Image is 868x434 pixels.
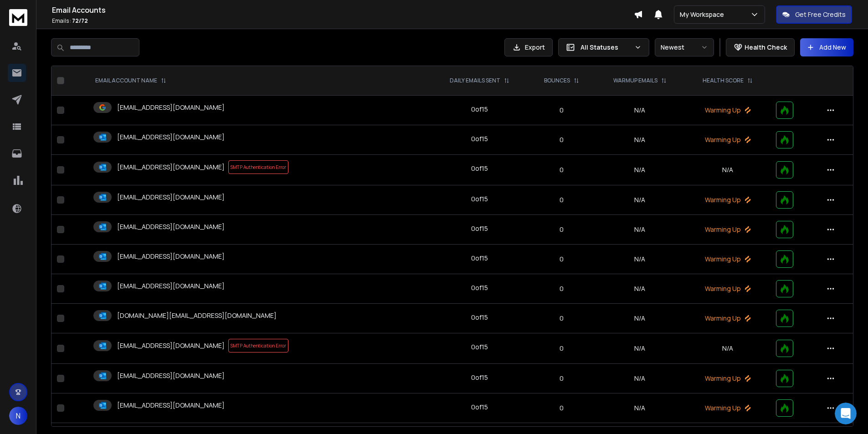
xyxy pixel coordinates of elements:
[52,17,634,25] p: Emails :
[690,195,765,204] p: Warming Up
[117,133,225,142] p: [EMAIL_ADDRESS][DOMAIN_NAME]
[9,9,27,26] img: logo
[19,140,152,149] div: We'll be back online in 2 hours
[703,77,744,84] p: HEALTH SCORE
[690,344,765,353] p: N/A
[690,284,765,293] p: Warming Up
[745,43,787,52] p: Health Check
[690,106,765,115] p: Warming Up
[580,43,631,52] p: All Statuses
[18,19,79,31] img: logo
[471,194,488,204] div: 0 of 15
[534,403,590,413] p: 0
[117,193,225,202] p: [EMAIL_ADDRESS][DOMAIN_NAME]
[471,224,488,233] div: 0 of 15
[534,106,590,115] p: 0
[450,77,500,84] p: DAILY EMAILS SENT
[19,218,153,237] div: Navigating Advanced Campaign Options in ReachInbox
[9,407,27,425] button: N
[534,374,590,383] p: 0
[726,38,795,56] button: Health Check
[544,77,570,84] p: BOUNCES
[95,77,166,84] div: EMAIL ACCOUNT NAME
[835,403,857,424] iframe: Intercom live chat
[471,164,488,173] div: 0 of 15
[117,163,225,172] p: [EMAIL_ADDRESS][DOMAIN_NAME]
[690,314,765,323] p: Warming Up
[471,313,488,322] div: 0 of 15
[117,341,225,350] p: [EMAIL_ADDRESS][DOMAIN_NAME]
[52,5,634,15] h1: Email Accounts
[117,371,225,380] p: [EMAIL_ADDRESS][DOMAIN_NAME]
[13,214,169,240] div: Navigating Advanced Campaign Options in ReachInbox
[613,77,657,84] p: WARMUP EMAILS
[19,170,74,180] span: Search for help
[690,403,765,413] p: Warming Up
[595,125,685,155] td: N/A
[117,222,225,231] p: [EMAIL_ADDRESS][DOMAIN_NAME]
[19,191,153,210] div: Optimizing Warmup Settings in ReachInbox
[18,80,164,111] p: How can we assist you [DATE]?
[117,401,225,410] p: [EMAIL_ADDRESS][DOMAIN_NAME]
[13,188,169,214] div: Optimizing Warmup Settings in ReachInbox
[13,166,169,184] button: Search for help
[117,252,225,261] p: [EMAIL_ADDRESS][DOMAIN_NAME]
[595,155,685,185] td: N/A
[595,274,685,304] td: N/A
[595,364,685,393] td: N/A
[504,38,553,56] button: Export
[13,240,169,276] div: Configuring SMTP Settings for Microsoft Account Purchased Directly from Microsoft
[680,10,728,19] p: My Workspace
[471,342,488,352] div: 0 of 15
[117,311,277,320] p: [DOMAIN_NAME][EMAIL_ADDRESS][DOMAIN_NAME]
[157,15,173,31] div: Close
[20,307,41,313] span: Home
[228,160,288,174] span: SMTP Authentication Error
[117,103,225,112] p: [EMAIL_ADDRESS][DOMAIN_NAME]
[19,280,153,309] div: Seamlessly Integrate Your Campaigns with Airtable Using ReachInbox and [DOMAIN_NAME]
[18,65,164,80] p: Hi [PERSON_NAME]
[9,123,173,157] div: Send us a messageWe'll be back online in 2 hours
[471,254,488,263] div: 0 of 15
[595,215,685,245] td: N/A
[534,225,590,234] p: 0
[471,283,488,292] div: 0 of 15
[471,105,488,114] div: 0 of 15
[534,314,590,323] p: 0
[800,38,853,56] button: Add New
[534,284,590,293] p: 0
[690,225,765,234] p: Warming Up
[534,195,590,204] p: 0
[595,393,685,423] td: N/A
[132,15,150,33] img: Profile image for Raj
[72,17,88,25] span: 72 / 72
[690,374,765,383] p: Warming Up
[690,135,765,144] p: Warming Up
[13,276,169,312] div: Seamlessly Integrate Your Campaigns with Airtable Using ReachInbox and [DOMAIN_NAME]
[122,284,182,321] button: Help
[595,96,685,125] td: N/A
[534,165,590,174] p: 0
[98,15,116,33] img: Profile image for Rohan
[471,373,488,382] div: 0 of 15
[19,244,153,273] div: Configuring SMTP Settings for Microsoft Account Purchased Directly from Microsoft
[144,307,159,313] span: Help
[471,134,488,143] div: 0 of 15
[534,344,590,353] p: 0
[595,245,685,274] td: N/A
[595,333,685,364] td: N/A
[61,284,121,321] button: Messages
[776,5,852,24] button: Get Free Credits
[471,403,488,412] div: 0 of 15
[655,38,714,56] button: Newest
[228,339,288,352] span: SMTP Authentication Error
[19,130,152,140] div: Send us a message
[534,255,590,264] p: 0
[690,165,765,174] p: N/A
[534,135,590,144] p: 0
[690,255,765,264] p: Warming Up
[117,281,225,291] p: [EMAIL_ADDRESS][DOMAIN_NAME]
[115,15,133,33] img: Profile image for Lakshita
